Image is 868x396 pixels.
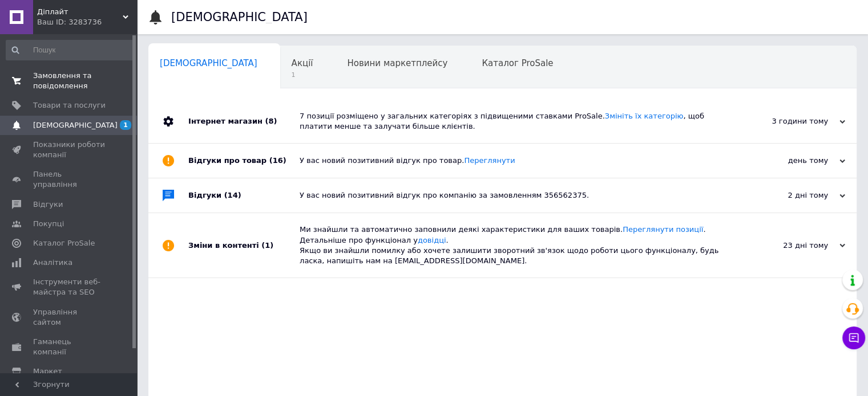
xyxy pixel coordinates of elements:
span: Замовлення та повідомлення [33,71,106,91]
div: день тому [731,156,845,166]
span: Діплайт [37,7,123,17]
div: У вас новий позитивний відгук про компанію за замовленням 356562375. [300,190,731,201]
span: Акції [292,58,313,68]
span: [DEMOGRAPHIC_DATA] [33,120,118,130]
span: Каталог ProSale [482,58,553,68]
div: 23 дні тому [731,240,845,251]
a: Переглянути [464,156,515,165]
span: Новини маркетплейсу [347,58,447,68]
div: Інтернет магазин [188,100,300,143]
span: (16) [269,156,286,165]
div: 2 дні тому [731,190,845,201]
span: Маркет [33,366,62,377]
span: Інструменти веб-майстра та SEO [33,277,106,297]
a: довідці [418,236,446,244]
div: 7 позиції розміщено у загальних категоріях з підвищеними ставками ProSale. , щоб платити менше та... [300,111,731,132]
div: Зміни в контенті [188,213,300,277]
span: 1 [120,120,131,130]
div: Ми знайшли та автоматично заповнили деякі характеристики для ваших товарів. . Детальніше про функ... [300,224,731,266]
div: 3 години тому [731,116,845,126]
span: [DEMOGRAPHIC_DATA] [160,58,257,68]
input: Пошук [6,40,135,60]
span: 1 [292,71,313,79]
span: Відгуки [33,199,63,210]
a: Переглянути позиції [623,225,703,234]
span: Каталог ProSale [33,238,95,248]
span: Товари та послуги [33,100,106,111]
span: (1) [261,241,273,250]
div: У вас новий позитивний відгук про товар. [300,156,731,166]
a: Змініть їх категорію [605,112,684,120]
div: Ваш ID: 3283736 [37,17,137,27]
span: (14) [224,191,241,199]
span: Управління сайтом [33,307,106,328]
span: Показники роботи компанії [33,140,106,160]
div: Відгуки про товар [188,144,300,178]
h1: [DEMOGRAPHIC_DATA] [171,10,308,24]
span: Покупці [33,219,64,229]
span: (8) [265,117,277,125]
span: Аналітика [33,258,72,268]
div: Відгуки [188,178,300,213]
span: Панель управління [33,169,106,190]
button: Чат з покупцем [842,326,865,349]
span: Гаманець компанії [33,337,106,357]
